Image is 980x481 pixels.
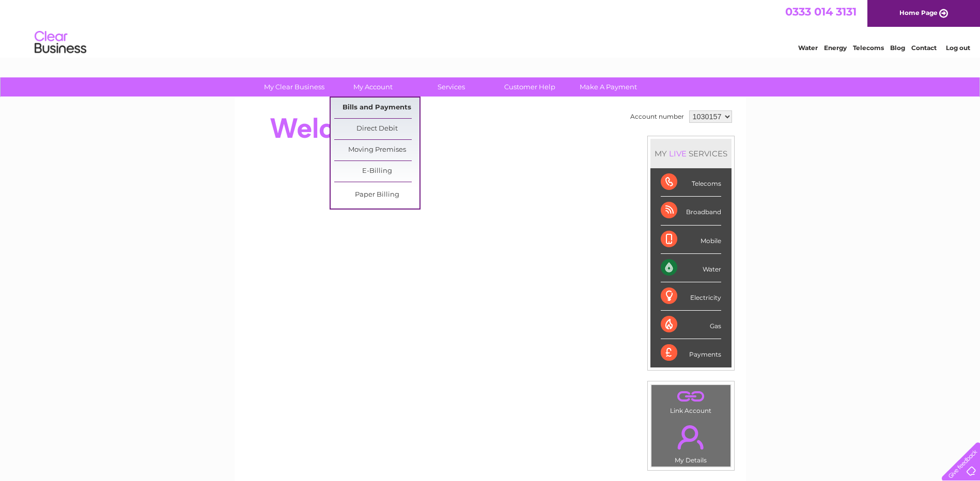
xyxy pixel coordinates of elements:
[661,168,721,197] div: Telecoms
[334,161,419,182] a: E-Billing
[566,77,651,97] a: Make A Payment
[34,27,87,58] img: logo.png
[890,44,905,52] a: Blog
[651,416,731,467] td: My Details
[661,197,721,225] div: Broadband
[661,339,721,367] div: Payments
[330,77,415,97] a: My Account
[252,77,337,97] a: My Clear Business
[334,185,419,205] a: Paper Billing
[661,311,721,339] div: Gas
[487,77,572,97] a: Customer Help
[785,5,857,18] a: 0333 014 3131
[246,6,735,50] div: Clear Business is a trading name of Verastar Limited (registered in [GEOGRAPHIC_DATA] No. 3667643...
[654,388,728,406] a: .
[853,44,884,52] a: Telecoms
[946,44,970,52] a: Log out
[661,282,721,311] div: Electricity
[651,384,731,417] td: Link Account
[409,77,494,97] a: Services
[334,98,419,118] a: Bills and Payments
[654,419,728,455] a: .
[824,44,847,52] a: Energy
[650,139,732,168] div: MY SERVICES
[661,226,721,254] div: Mobile
[911,44,937,52] a: Contact
[798,44,818,52] a: Water
[334,140,419,161] a: Moving Premises
[661,254,721,282] div: Water
[628,108,687,125] td: Account number
[667,149,689,158] div: LIVE
[334,119,419,139] a: Direct Debit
